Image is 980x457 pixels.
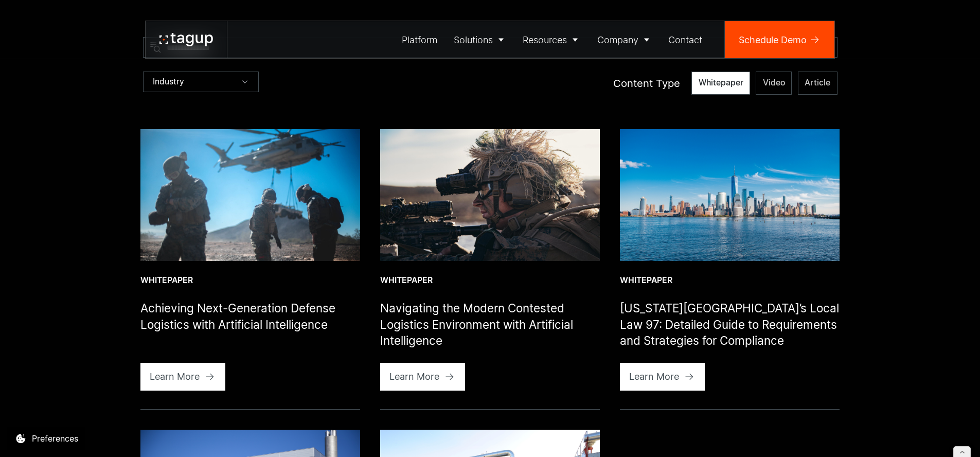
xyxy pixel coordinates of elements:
div: Content Type [613,76,680,91]
form: Resources [143,37,838,95]
h1: [US_STATE][GEOGRAPHIC_DATA]’s Local Law 97: Detailed Guide to Requirements and Strategies for Com... [620,300,840,349]
a: Contact [661,21,711,58]
div: Platform [402,33,437,47]
span: Article [805,77,830,89]
a: Learn More [140,363,225,391]
h1: Achieving Next-Generation Defense Logistics with Artificial Intelligence [140,300,360,332]
div: Resources [523,33,567,47]
img: landing support specialists insert and extract assets in terrain, photo by Sgt. Conner Robbins [140,129,360,261]
a: Platform [394,21,446,58]
a: Learn More [620,363,705,391]
a: Solutions [446,21,515,58]
a: Company [589,21,661,58]
img: U.S. Marine Corps photo by Cpl. Aziza Kamuhanda_231002-M-AK118-1086 [380,129,600,261]
div: Schedule Demo [739,33,807,47]
div: Industry [153,77,184,87]
div: Whitepaper [380,275,600,286]
div: Company [597,33,638,47]
div: Contact [668,33,702,47]
span: Video [763,77,785,89]
h1: Navigating the Modern Contested Logistics Environment with Artificial Intelligence [380,300,600,349]
div: Learn More [150,370,200,383]
div: Industry [143,72,259,92]
div: Learn More [629,370,679,383]
div: Whitepaper [620,275,840,286]
a: Resources [515,21,590,58]
a: Learn More [380,363,465,391]
a: Schedule Demo [725,21,834,58]
span: Whitepaper [699,77,743,89]
div: Whitepaper [140,275,360,286]
div: Preferences [32,432,78,445]
div: Solutions [454,33,493,47]
div: Learn More [389,370,439,383]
